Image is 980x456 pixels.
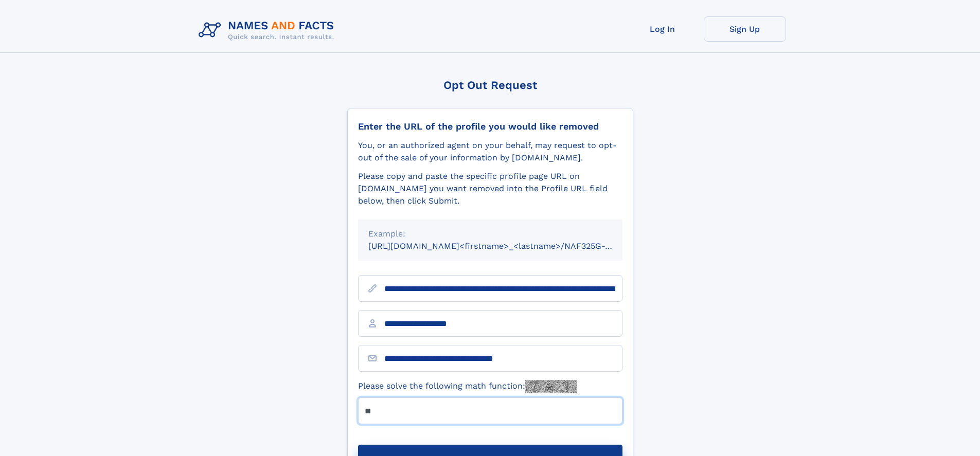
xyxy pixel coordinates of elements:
[358,380,577,393] label: Please solve the following math function:
[347,79,633,92] div: Opt Out Request
[368,228,612,240] div: Example:
[621,16,704,42] a: Log In
[704,16,786,42] a: Sign Up
[194,16,343,44] img: Logo Names and Facts
[368,241,642,251] small: [URL][DOMAIN_NAME]<firstname>_<lastname>/NAF325G-xxxxxxxx
[358,170,622,207] div: Please copy and paste the specific profile page URL on [DOMAIN_NAME] you want removed into the Pr...
[358,121,622,132] div: Enter the URL of the profile you would like removed
[358,139,622,164] div: You, or an authorized agent on your behalf, may request to opt-out of the sale of your informatio...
